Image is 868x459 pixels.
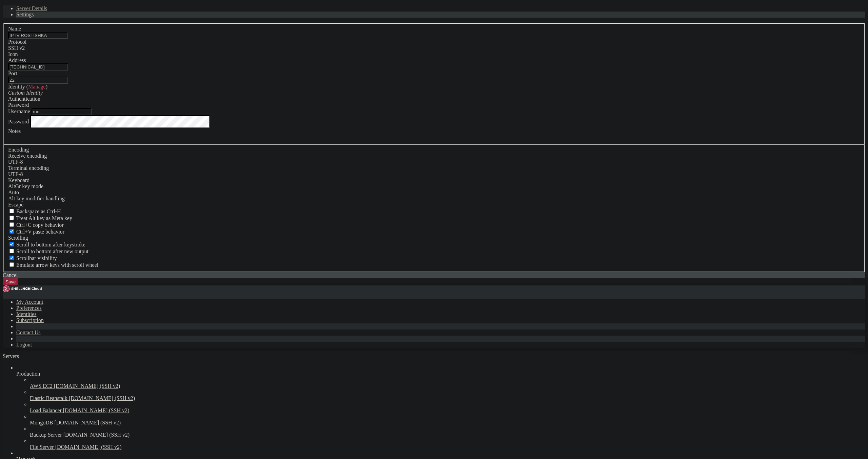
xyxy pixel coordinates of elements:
span: [DOMAIN_NAME] (SSH v2) [55,444,122,450]
a: AWS EC2 [DOMAIN_NAME] (SSH v2) [30,383,865,389]
span: [DOMAIN_NAME] (SSH v2) [63,407,130,413]
i: Custom Identity [8,90,43,96]
li: AWS EC2 [DOMAIN_NAME] (SSH v2) [30,377,865,389]
a: Production [16,371,865,377]
li: File Server [DOMAIN_NAME] (SSH v2) [30,438,865,450]
span: MongoDB [30,420,53,425]
label: Port [8,71,17,76]
label: Ctrl+V pastes if true, sends ^V to host if false. Ctrl+Shift+V sends ^V to host if true, pastes i... [8,229,64,235]
a: Backup Server [DOMAIN_NAME] (SSH v2) [30,432,865,438]
span: Emulate arrow keys with scroll wheel [16,262,98,268]
span: [DOMAIN_NAME] (SSH v2) [54,383,120,389]
label: Keyboard [8,177,29,183]
input: Treat Alt key as Meta key [9,216,14,220]
label: Password [8,118,29,124]
label: Notes [8,128,21,134]
span: Ctrl+V paste behavior [16,229,64,235]
label: Whether the Alt key acts as a Meta key or as a distinct Alt key. [8,215,72,221]
a: File Server [DOMAIN_NAME] (SSH v2) [30,444,865,450]
div: Cancel [3,272,865,278]
span: [DOMAIN_NAME] (SSH v2) [63,432,130,438]
input: Emulate arrow keys with scroll wheel [9,262,14,267]
label: Set the expected encoding for data received from the host. If the encodings do not match, visual ... [8,183,43,189]
label: If true, the backspace should send BS ('\x08', aka ^H). Otherwise the backspace key should send '... [8,208,61,214]
input: Login Username [32,108,92,115]
input: Scrollbar visibility [9,256,14,260]
label: Whether to scroll to the bottom on any keystroke. [8,242,85,247]
span: Servers [3,353,19,359]
a: Contact Us [16,330,41,335]
label: The default terminal encoding. ISO-2022 enables character map translations (like graphics maps). ... [8,165,49,171]
input: Host Name or IP [8,63,68,71]
img: Shellngn [3,285,42,292]
div: Custom Identity [8,90,860,96]
span: Backspace as Ctrl-H [16,208,61,214]
span: Escape [8,202,23,207]
label: Controls how the Alt key is handled. Escape: Send an ESC prefix. 8-Bit: Add 128 to the typed char... [8,196,65,201]
a: Server Details [16,5,47,11]
a: MongoDB [DOMAIN_NAME] (SSH v2) [30,420,865,426]
span: Password [8,102,29,108]
span: Auto [8,189,19,195]
a: My Account [16,299,43,305]
li: Elastic Beanstalk [DOMAIN_NAME] (SSH v2) [30,389,865,401]
span: AWS EC2 [30,383,53,389]
a: Identities [16,311,37,317]
label: Protocol [8,39,26,45]
a: Settings [16,12,34,17]
div: SSH v2 [8,45,860,51]
span: File Server [30,444,54,450]
a: Load Balancer [DOMAIN_NAME] (SSH v2) [30,407,865,414]
label: Icon [8,51,18,57]
input: Ctrl+C copy behavior [9,222,14,227]
div: UTF-8 [8,171,860,177]
span: UTF-8 [8,171,23,177]
input: Server Name [8,32,68,39]
label: Scrolling [8,235,28,241]
li: Production [16,365,865,450]
span: Scroll to bottom after new output [16,248,88,254]
li: Load Balancer [DOMAIN_NAME] (SSH v2) [30,401,865,414]
a: Elastic Beanstalk [DOMAIN_NAME] (SSH v2) [30,395,865,401]
label: Ctrl-C copies if true, send ^C to host if false. Ctrl-Shift-C sends ^C to host if true, copies if... [8,222,64,228]
span: ( ) [26,84,47,89]
span: Elastic Beanstalk [30,395,67,401]
input: Scroll to bottom after keystroke [9,242,14,246]
span: [DOMAIN_NAME] (SSH v2) [54,420,121,425]
a: Servers [3,353,46,359]
div: Escape [8,202,860,208]
li: MongoDB [DOMAIN_NAME] (SSH v2) [30,414,865,426]
div: Password [8,102,860,108]
label: Name [8,26,21,32]
label: Scroll to bottom after new output. [8,248,88,254]
label: Username [8,108,30,114]
label: Encoding [8,147,29,153]
span: [DOMAIN_NAME] (SSH v2) [69,395,135,401]
span: Production [16,371,40,377]
span: Backup Server [30,432,62,438]
input: Backspace as Ctrl-H [9,209,14,213]
span: Scroll to bottom after keystroke [16,242,85,247]
span: Scrollbar visibility [16,255,57,261]
li: Backup Server [DOMAIN_NAME] (SSH v2) [30,426,865,438]
div: UTF-8 [8,159,860,165]
a: Manage [28,84,46,89]
a: Preferences [16,305,42,311]
span: UTF-8 [8,159,23,165]
label: When using the alternative screen buffer, and DECCKM (Application Cursor Keys) is active, mouse w... [8,262,98,268]
span: SSH v2 [8,45,25,51]
label: The vertical scrollbar mode. [8,255,57,261]
span: Ctrl+C copy behavior [16,222,64,228]
input: Ctrl+V paste behavior [9,229,14,234]
a: Logout [16,342,32,347]
button: Save [3,278,18,285]
input: Scroll to bottom after new output [9,249,14,253]
label: Identity [8,84,47,89]
label: Set the expected encoding for data received from the host. If the encodings do not match, visual ... [8,153,47,159]
label: Authentication [8,96,40,102]
span: Load Balancer [30,407,62,413]
label: Address [8,57,26,63]
span: Treat Alt key as Meta key [16,215,72,221]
